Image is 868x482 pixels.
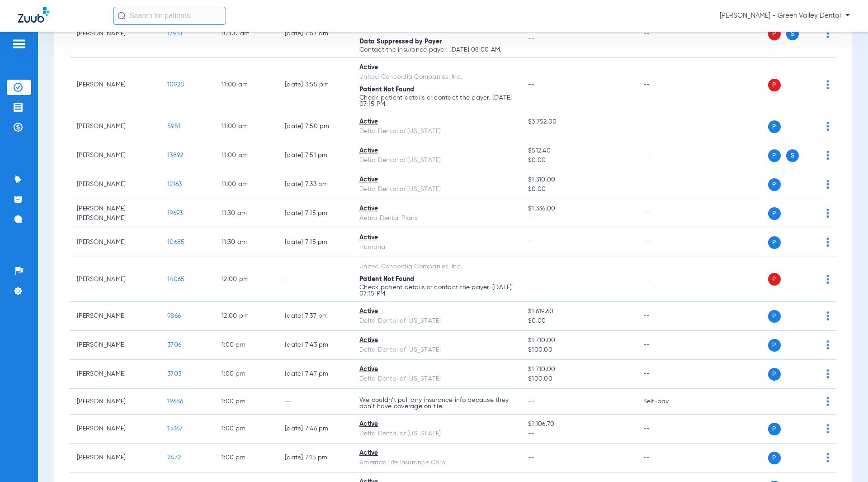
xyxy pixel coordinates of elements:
span: 2472 [167,454,181,461]
div: Active [359,204,514,214]
img: group-dot-blue.svg [826,340,829,349]
span: S [786,149,799,162]
span: 5951 [167,123,180,129]
td: [PERSON_NAME] [70,415,160,444]
div: United Concordia Companies, Inc. [359,72,514,82]
div: Delta Dental of [US_STATE] [359,156,514,165]
div: Aetna Dental Plans [359,214,514,223]
span: P [768,368,781,381]
iframe: Chat Widget [823,439,868,482]
td: [DATE] 7:51 PM [278,141,352,170]
img: group-dot-blue.svg [826,180,829,189]
td: [DATE] 7:37 PM [278,302,352,331]
td: -- [636,415,697,444]
td: [PERSON_NAME] [70,10,160,58]
td: -- [636,170,697,199]
div: United Concordia Companies, Inc. [359,262,514,272]
span: 3703 [167,371,181,377]
span: P [768,236,781,249]
div: Active [359,365,514,374]
span: P [768,79,781,91]
td: Self-pay [636,389,697,415]
td: [DATE] 7:15 PM [278,228,352,257]
td: [PERSON_NAME] [70,331,160,360]
td: 11:00 AM [214,141,278,170]
span: Data Suppressed by Payer [359,38,442,45]
td: [PERSON_NAME] [PERSON_NAME] [70,199,160,228]
div: Active [359,117,514,127]
span: 3706 [167,342,181,348]
td: [DATE] 7:47 PM [278,360,352,389]
td: -- [636,228,697,257]
img: group-dot-blue.svg [826,151,829,160]
td: 1:00 PM [214,389,278,415]
span: 13892 [167,152,183,158]
td: -- [636,58,697,112]
span: $0.00 [528,185,628,194]
td: [DATE] 7:46 PM [278,415,352,444]
span: $1,710.00 [528,365,628,374]
span: 17951 [167,30,182,37]
td: [PERSON_NAME] [70,444,160,472]
td: 11:00 AM [214,112,278,141]
span: $0.00 [528,316,628,326]
span: 10685 [167,239,184,245]
td: [PERSON_NAME] [70,141,160,170]
img: group-dot-blue.svg [826,369,829,378]
div: Delta Dental of [US_STATE] [359,374,514,384]
td: 11:30 AM [214,199,278,228]
span: $0.00 [528,156,628,165]
div: Active [359,336,514,345]
td: 11:00 AM [214,58,278,112]
td: 11:30 AM [214,228,278,257]
span: -- [528,34,628,43]
td: 1:00 PM [214,360,278,389]
td: 12:00 PM [214,257,278,302]
span: $100.00 [528,374,628,384]
td: [PERSON_NAME] [70,112,160,141]
span: -- [528,239,535,245]
span: $100.00 [528,345,628,355]
td: -- [636,199,697,228]
td: -- [636,112,697,141]
span: -- [528,398,535,405]
td: -- [636,444,697,472]
div: Active [359,449,514,458]
img: group-dot-blue.svg [826,275,829,284]
td: -- [636,10,697,58]
div: Active [359,146,514,156]
td: 12:00 PM [214,302,278,331]
span: 19686 [167,398,183,405]
div: Active [359,307,514,316]
span: P [768,178,781,191]
div: Delta Dental of [US_STATE] [359,316,514,326]
td: [DATE] 7:57 AM [278,10,352,58]
div: Active [359,420,514,429]
td: -- [636,331,697,360]
img: group-dot-blue.svg [826,29,829,38]
span: 19693 [167,210,183,216]
p: Contact the insurance payer. [DATE] 08:00 AM. [359,47,514,53]
span: -- [528,429,628,439]
div: Delta Dental of [US_STATE] [359,345,514,355]
span: P [768,452,781,464]
td: -- [636,360,697,389]
div: Delta Dental of [US_STATE] [359,429,514,439]
td: -- [636,141,697,170]
div: Active [359,175,514,185]
img: Search Icon [118,12,126,20]
td: [PERSON_NAME] [70,58,160,112]
img: group-dot-blue.svg [826,311,829,320]
span: -- [528,454,535,461]
img: group-dot-blue.svg [826,80,829,89]
p: We couldn’t pull any insurance info because they don’t have coverage on file. [359,397,514,410]
td: -- [636,302,697,331]
div: Active [359,233,514,243]
span: $1,310.00 [528,175,628,185]
span: 10928 [167,81,184,88]
span: P [768,339,781,352]
span: Patient Not Found [359,276,414,282]
td: 10:00 AM [214,10,278,58]
span: P [768,310,781,323]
